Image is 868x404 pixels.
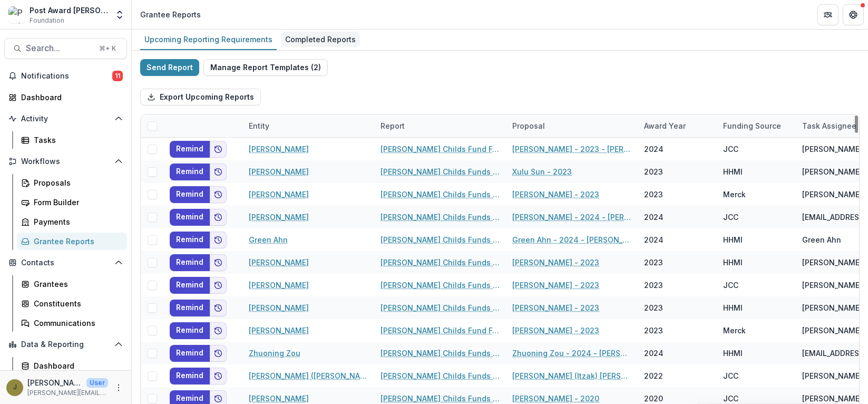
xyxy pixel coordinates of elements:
div: Proposal [506,114,638,137]
button: Remind [170,300,210,316]
a: [PERSON_NAME] ([PERSON_NAME] [249,370,368,381]
button: Add to friends [210,322,227,339]
a: [PERSON_NAME] Childs Fund Fellowship Award Financial Expenditure Report [381,143,500,155]
button: Remind [170,163,210,180]
div: Constituents [34,298,119,309]
div: Report [374,120,411,131]
div: Award Year [638,120,692,131]
button: Add to friends [210,277,227,294]
div: JCC [723,143,738,155]
button: Remind [170,254,210,271]
button: Remind [170,209,210,226]
a: [PERSON_NAME] (Itzak) [PERSON_NAME] - 2022 [512,370,631,381]
div: Dashboard [34,360,119,371]
a: [PERSON_NAME] [249,257,309,268]
div: 2024 [644,143,664,155]
div: JCC [723,370,738,381]
a: Communications [17,314,127,332]
a: Green Ahn - 2024 - [PERSON_NAME] Childs Memorial Fund - Fellowship Application [512,234,631,245]
a: Constituents [17,295,127,312]
a: Xulu Sun - 2023 [512,166,572,177]
button: Add to friends [210,141,227,158]
a: Completed Reports [281,30,360,50]
div: JCC [723,280,738,291]
div: 2023 [644,302,663,313]
div: [PERSON_NAME] [802,302,862,313]
a: Grantees [17,275,127,293]
div: Communications [34,318,119,329]
div: ⌘ + K [97,43,118,54]
nav: breadcrumb [136,7,205,22]
div: HHMI [723,348,743,359]
div: Post Award [PERSON_NAME] Childs Memorial Fund [30,5,108,16]
a: Form Builder [17,194,127,211]
div: 2023 [644,325,663,336]
div: [PERSON_NAME] [802,166,862,177]
a: Proposals [17,174,127,191]
a: [PERSON_NAME] Childs Funds Fellow’s Annual Progress Report [381,166,500,177]
div: Funding Source [717,114,796,137]
div: Task Assignee [796,120,863,131]
div: JCC [723,211,738,223]
div: HHMI [723,257,743,268]
a: Upcoming Reporting Requirements [140,30,277,50]
div: [PERSON_NAME] [802,189,862,200]
div: HHMI [723,302,743,313]
button: Manage Report Templates (2) [203,59,328,76]
div: Funding Source [717,120,787,131]
div: Tasks [34,134,119,146]
div: Completed Reports [281,32,360,47]
a: [PERSON_NAME] Childs Funds Fellow’s Annual Progress Report [381,370,500,381]
a: [PERSON_NAME] - 2023 [512,257,599,268]
a: Green Ahn [249,234,288,245]
div: Entity [242,114,374,137]
div: [PERSON_NAME] [802,393,862,404]
button: Remind [170,345,210,362]
div: 2023 [644,189,663,200]
img: Post Award Jane Coffin Childs Memorial Fund [8,6,25,23]
div: 2024 [644,234,664,245]
div: Form Builder [34,197,119,208]
div: 2023 [644,166,663,177]
a: [PERSON_NAME] Childs Funds Fellow’s Annual Progress Report [381,211,500,223]
span: Foundation [30,16,64,25]
a: [PERSON_NAME] Childs Funds Fellow’s Annual Progress Report [381,234,500,245]
span: Activity [21,114,110,123]
p: [PERSON_NAME] [27,377,82,388]
button: Remind [170,232,210,248]
a: [PERSON_NAME] - 2023 [512,325,599,336]
a: [PERSON_NAME] Childs Funds Fellow’s Annual Progress Report [381,393,500,404]
a: [PERSON_NAME] Childs Funds Fellow’s Annual Progress Report [381,189,500,200]
a: Zhuoning Zou [249,348,300,359]
div: Award Year [638,114,717,137]
span: Workflows [21,157,110,166]
a: [PERSON_NAME] [249,302,309,313]
div: [PERSON_NAME] [802,325,862,336]
div: HHMI [723,234,743,245]
button: Open Data & Reporting [4,336,127,353]
div: Grantee Reports [34,236,119,247]
button: Partners [817,4,838,25]
a: Zhuoning Zou - 2024 - [PERSON_NAME] Childs Memorial Fund - Fellowship Application [512,348,631,359]
span: 11 [112,71,123,81]
button: Remind [170,141,210,158]
div: Grantee Reports [140,9,201,20]
div: Proposals [34,177,119,188]
a: [PERSON_NAME] [249,393,309,404]
div: [PERSON_NAME] [802,143,862,155]
button: Add to friends [210,300,227,316]
a: [PERSON_NAME] [249,211,309,223]
a: [PERSON_NAME] Childs Fund Fellowship Award Financial Expenditure Report [381,325,500,336]
a: [PERSON_NAME] [249,166,309,177]
div: Entity [242,120,276,131]
div: 2022 [644,370,663,381]
button: Add to friends [210,186,227,203]
a: [PERSON_NAME] - 2023 - [PERSON_NAME] Childs Memorial Fund - Fellowship Application [512,143,631,155]
button: Export Upcoming Reports [140,89,261,105]
button: Open Contacts [4,254,127,271]
button: Search... [4,38,127,59]
div: 2023 [644,257,663,268]
a: [PERSON_NAME] - 2020 [512,393,599,404]
div: 2020 [644,393,663,404]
